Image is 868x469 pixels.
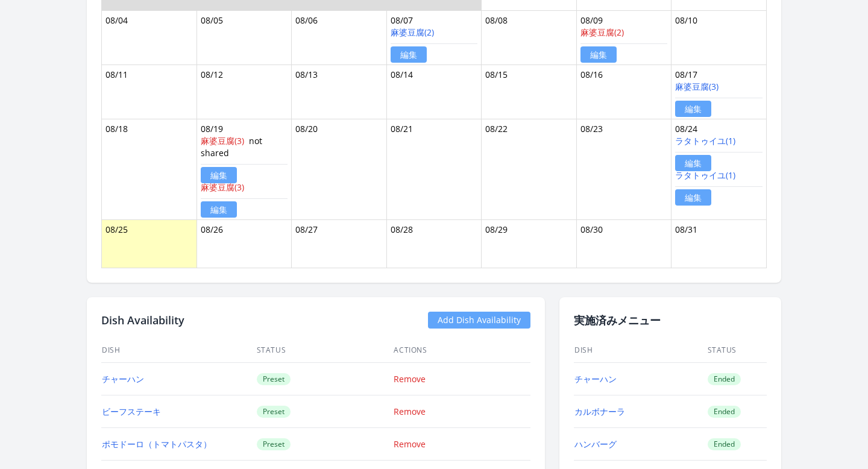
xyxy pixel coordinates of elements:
a: Remove [394,373,426,385]
a: ラタトゥイユ(1) [675,135,735,146]
td: 08/29 [482,220,577,268]
td: 08/15 [482,65,577,119]
td: 08/17 [671,65,767,119]
span: not shared [201,135,262,159]
th: Status [707,338,767,363]
a: 編集 [391,46,427,63]
th: Actions [393,338,530,363]
a: 編集 [580,46,617,63]
td: 08/28 [386,220,482,268]
a: 麻婆豆腐(3) [675,81,719,92]
a: ラタトゥイユ(1) [675,169,735,181]
td: 08/24 [671,119,767,220]
td: 08/06 [292,11,387,65]
td: 08/22 [482,119,577,220]
td: 08/12 [197,65,292,119]
a: 編集 [675,101,711,117]
span: Preset [257,438,291,450]
td: 08/18 [102,119,197,220]
td: 08/31 [671,220,767,268]
a: ポモドーロ（トマトパスタ） [102,438,212,450]
span: Ended [708,406,741,418]
a: 麻婆豆腐(2) [391,27,434,38]
a: Remove [394,438,426,450]
span: Preset [257,406,291,418]
span: Preset [257,373,291,385]
span: Ended [708,373,741,385]
a: 編集 [201,167,237,183]
th: Dish [574,338,707,363]
a: カルボナーラ [574,406,625,417]
td: 08/10 [671,11,767,65]
td: 08/05 [197,11,292,65]
td: 08/11 [102,65,197,119]
td: 08/14 [386,65,482,119]
td: 08/16 [576,65,671,119]
a: 編集 [675,189,711,206]
td: 08/30 [576,220,671,268]
td: 08/25 [102,220,197,268]
a: Add Dish Availability [428,312,530,329]
td: 08/13 [292,65,387,119]
td: 08/20 [292,119,387,220]
a: 編集 [675,155,711,171]
a: 麻婆豆腐(3) [201,181,244,193]
td: 08/27 [292,220,387,268]
a: ハンバーグ [574,438,617,450]
td: 08/08 [482,11,577,65]
h2: Dish Availability [101,312,184,329]
a: 麻婆豆腐(3) [201,135,244,146]
a: ビーフステーキ [102,406,161,417]
td: 08/19 [197,119,292,220]
td: 08/07 [386,11,482,65]
span: Ended [708,438,741,450]
a: 編集 [201,201,237,218]
a: Remove [394,406,426,417]
td: 08/04 [102,11,197,65]
td: 08/23 [576,119,671,220]
a: チャーハン [574,373,617,385]
a: 麻婆豆腐(2) [580,27,624,38]
td: 08/21 [386,119,482,220]
th: Status [256,338,394,363]
th: Dish [101,338,256,363]
a: チャーハン [102,373,144,385]
td: 08/09 [576,11,671,65]
h2: 実施済みメニュー [574,312,767,329]
td: 08/26 [197,220,292,268]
